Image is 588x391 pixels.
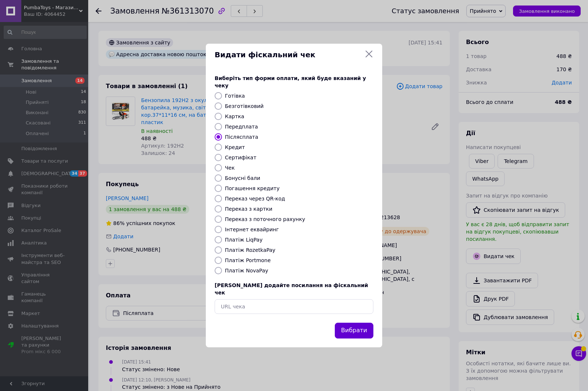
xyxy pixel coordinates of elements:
[225,93,245,99] label: Готівка
[225,206,272,212] label: Переказ з картки
[225,103,263,109] label: Безготівковий
[335,323,373,338] button: Вибрати
[225,144,245,150] label: Кредит
[225,196,285,202] label: Переказ через QR-код
[225,124,258,130] label: Передплата
[225,257,271,263] label: Платіж Portmone
[225,175,260,181] label: Бонусні бали
[215,299,373,314] input: URL чека
[215,50,362,60] span: Видати фіскальний чек
[215,282,368,296] span: [PERSON_NAME] додайте посилання на фіскальний чек
[225,227,279,232] label: Інтернет еквайринг
[225,155,257,160] label: Сертифікат
[225,247,275,253] label: Платіж RozetkaPay
[225,237,262,243] label: Платіж LiqPay
[225,165,235,171] label: Чек
[225,268,268,274] label: Платіж NovaPay
[225,134,258,140] label: Післясплата
[215,75,366,88] span: Виберіть тип форми оплати, який буде вказаний у чеку
[225,216,305,222] label: Переказ з поточного рахунку
[225,113,244,119] label: Картка
[225,185,280,191] label: Погашення кредиту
